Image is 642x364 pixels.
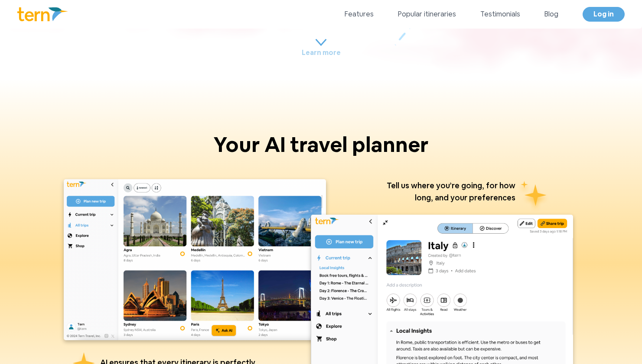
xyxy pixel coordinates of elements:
a: Testimonials [480,9,520,19]
p: Learn more [302,48,341,58]
p: Tell us where you’re going, for how long, and your preferences [371,180,515,214]
img: Logo [17,7,68,21]
img: itinerary_list_desktop.2332f42c.png [64,179,326,340]
img: carrot.9d4c0c77.svg [316,39,326,46]
img: stars-2.6c92682d.png [515,179,552,215]
h1: Your AI travel planner [21,134,621,162]
a: Blog [544,9,558,19]
span: Log in [593,10,614,19]
a: Features [345,9,374,19]
a: Popular itineraries [398,9,456,19]
a: Log in [583,7,625,22]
